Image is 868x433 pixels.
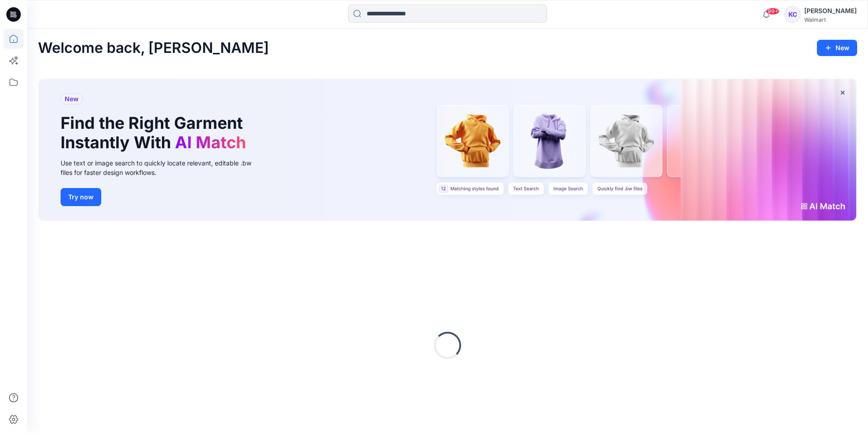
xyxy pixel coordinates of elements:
[804,5,857,16] div: [PERSON_NAME]
[61,113,250,152] h1: Find the Right Garment Instantly With
[61,188,101,206] button: Try now
[175,132,246,152] span: AI Match
[784,6,801,23] div: KC
[804,16,857,23] div: Walmart
[766,8,779,15] span: 99+
[65,94,79,104] span: New
[38,40,269,56] h2: Welcome back, [PERSON_NAME]
[817,40,857,56] button: New
[61,158,264,177] div: Use text or image search to quickly locate relevant, editable .bw files for faster design workflows.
